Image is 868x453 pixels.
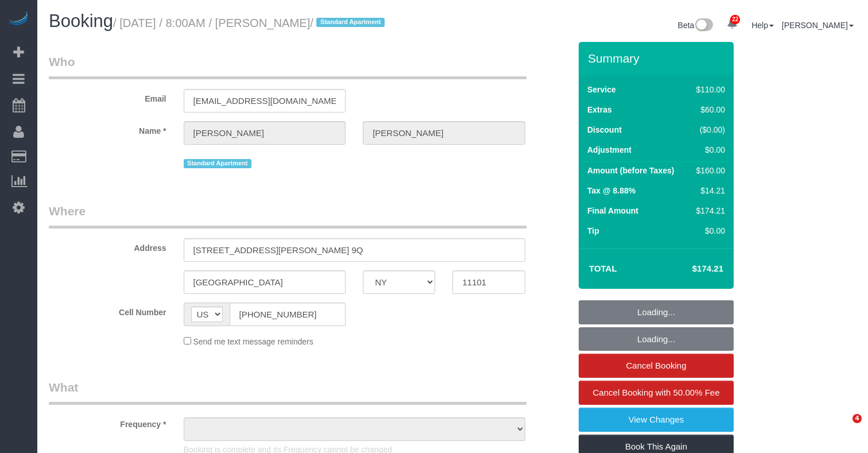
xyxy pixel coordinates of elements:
legend: Where [49,203,526,229]
div: $0.00 [692,225,725,237]
div: $174.21 [692,205,725,216]
input: Zip Code [452,270,525,294]
a: Beta [678,21,714,30]
div: ($0.00) [692,124,725,135]
span: 4 [852,414,862,423]
span: Cancel Booking with 50.00% Fee [593,388,720,397]
legend: What [49,379,526,405]
legend: Who [49,53,526,79]
label: Address [40,238,175,254]
input: Cell Number [230,303,346,326]
input: First Name [184,121,346,145]
strong: Total [589,264,617,273]
a: Cancel Booking [579,354,734,378]
span: / [310,17,388,29]
a: View Changes [579,408,734,432]
a: 22 [721,11,743,37]
input: Last Name [363,121,525,145]
label: Service [587,84,616,95]
img: Automaid Logo [7,11,30,28]
iframe: Intercom live chat [829,414,857,442]
label: Discount [587,124,622,135]
label: Email [40,89,175,104]
label: Adjustment [587,144,631,156]
span: Send me text message reminders [193,337,313,346]
div: $14.21 [692,185,725,196]
span: Standard Apartment [184,159,252,168]
h4: $174.21 [658,264,723,274]
div: $0.00 [692,144,725,156]
label: Name * [40,121,175,137]
label: Frequency * [40,415,175,430]
label: Tip [587,225,599,237]
div: $60.00 [692,104,725,115]
input: City [184,270,346,294]
label: Extras [587,104,612,115]
label: Final Amount [587,205,638,216]
a: Cancel Booking with 50.00% Fee [579,381,734,405]
img: New interface [694,18,713,33]
div: $160.00 [692,165,725,176]
small: / [DATE] / 8:00AM / [PERSON_NAME] [113,17,388,29]
label: Tax @ 8.88% [587,185,635,196]
span: Standard Apartment [316,18,385,27]
h3: Summary [588,52,728,65]
span: 22 [730,15,740,24]
label: Amount (before Taxes) [587,165,674,176]
span: Booking [49,11,113,31]
input: Email [184,89,346,113]
a: Help [751,21,774,30]
div: $110.00 [692,84,725,95]
a: [PERSON_NAME] [782,21,854,30]
label: Cell Number [40,303,175,318]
